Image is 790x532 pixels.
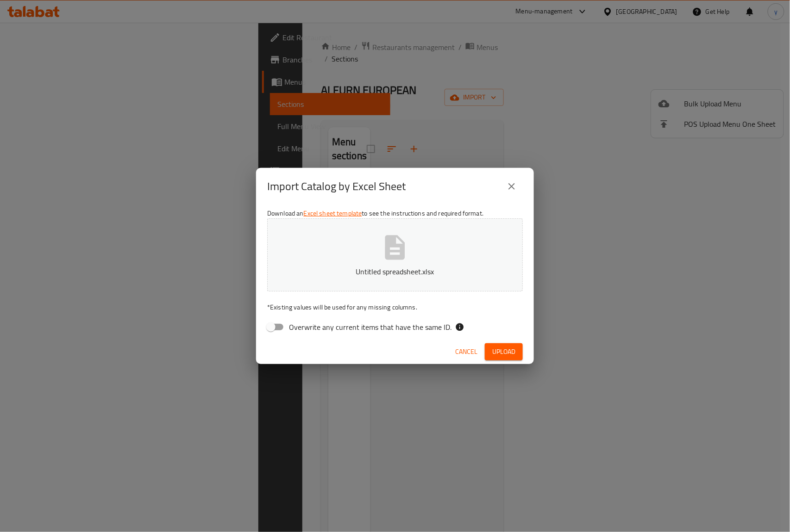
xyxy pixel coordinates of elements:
a: Excel sheet template [304,207,362,219]
span: Cancel [455,346,477,358]
div: Download an to see the instructions and required format. [256,205,534,339]
span: Upload [492,346,515,358]
p: Untitled spreadsheet.xlsx [282,266,508,277]
button: Upload [485,343,523,360]
button: Cancel [451,343,481,360]
button: close [501,175,523,198]
h2: Import Catalog by Excel Sheet [267,179,406,194]
p: Existing values will be used for any missing columns. [267,303,523,312]
span: Overwrite any current items that have the same ID. [289,322,451,333]
button: Untitled spreadsheet.xlsx [267,218,523,291]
